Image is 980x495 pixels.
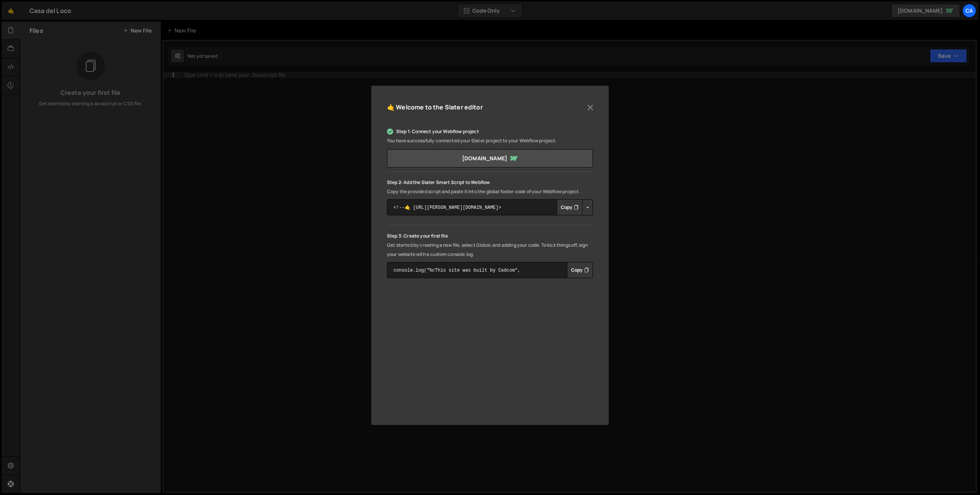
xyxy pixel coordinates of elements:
div: Button group with nested dropdown [557,199,593,215]
p: Get started by creating a new file, select Global, and adding your code. To kick things off, sign... [387,241,593,259]
textarea: <!--🤙 [URL][PERSON_NAME][DOMAIN_NAME]> <script>document.addEventListener("DOMContentLoaded", func... [387,199,593,215]
p: Step 1: Connect your Webflow project [387,127,593,136]
h5: 🤙 Welcome to the Slater editor [387,101,483,113]
a: Ca [962,4,976,18]
textarea: console.log("%cThis site was built by Cadcom", "background:blue;color:#fff;padding: 8px;"); [387,262,593,278]
button: Copy [557,199,583,215]
p: Copy the provided script and paste it into the global footer code of your Webflow project. [387,187,593,196]
p: Step 3: Create your first file [387,231,593,241]
iframe: YouTube video player [387,295,593,411]
a: [DOMAIN_NAME] [387,149,593,168]
button: Close [585,102,596,113]
div: Button group with nested dropdown [567,262,593,278]
p: You have successfully connected your Slater project to your Webflow project. [387,136,593,145]
button: Copy [567,262,593,278]
p: Step 2: Add the Slater Smart Script to Webflow [387,178,593,187]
